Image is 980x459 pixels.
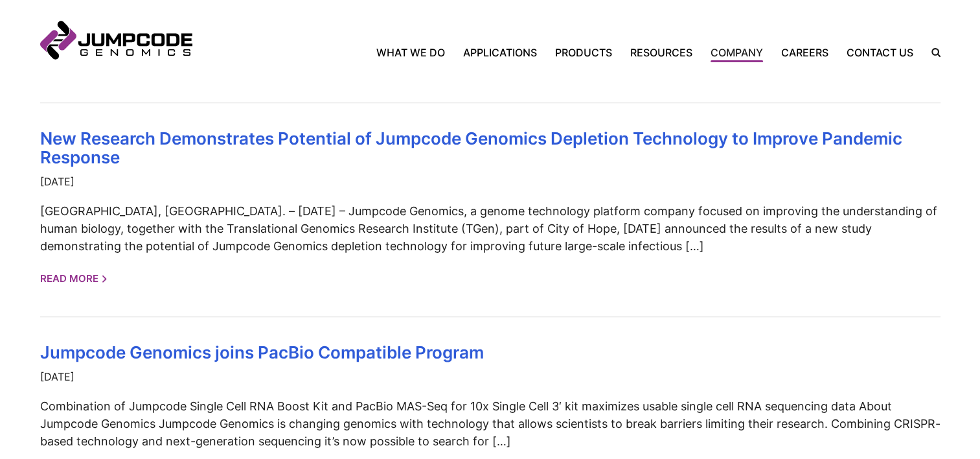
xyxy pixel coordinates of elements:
[192,45,922,60] nav: Primary Navigation
[40,202,940,255] p: [GEOGRAPHIC_DATA], [GEOGRAPHIC_DATA]. – [DATE] – Jumpcode Genomics, a genome technology platform ...
[376,45,454,60] a: What We Do
[40,342,484,362] a: Jumpcode Genomics joins PacBio Compatible Program
[922,48,940,57] label: Search the site.
[772,45,838,60] a: Careers
[546,45,621,60] a: Products
[40,128,902,168] a: New Research Demonstrates Potential of Jumpcode Genomics Depletion Technology to Improve Pandemic...
[701,45,772,60] a: Company
[621,45,701,60] a: Resources
[454,45,546,60] a: Applications
[40,268,107,290] a: Read More
[838,45,922,60] a: Contact Us
[40,174,940,189] time: [DATE]
[40,397,940,450] p: Combination of Jumpcode Single Cell RNA Boost Kit and PacBio MAS-Seq for 10x Single Cell 3′ kit m...
[40,369,940,384] time: [DATE]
